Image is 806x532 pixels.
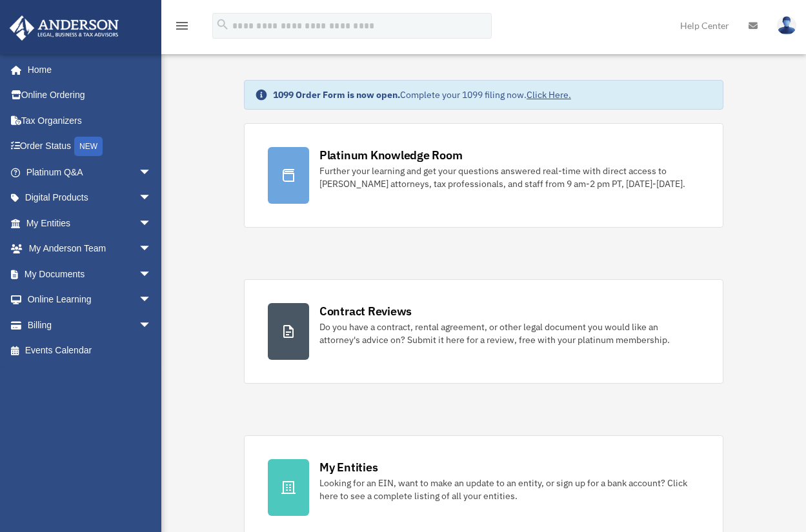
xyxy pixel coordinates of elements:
a: Platinum Q&Aarrow_drop_down [9,159,171,185]
div: Contract Reviews [319,303,412,319]
a: menu [174,23,190,34]
a: Digital Productsarrow_drop_down [9,185,171,211]
a: Online Learningarrow_drop_down [9,287,171,313]
span: arrow_drop_down [139,287,165,313]
span: arrow_drop_down [139,185,165,212]
a: My Anderson Teamarrow_drop_down [9,236,171,262]
a: Click Here. [527,89,571,101]
span: arrow_drop_down [139,261,165,288]
a: My Entitiesarrow_drop_down [9,210,171,236]
div: NEW [74,137,103,156]
a: Tax Organizers [9,108,171,133]
a: My Documentsarrow_drop_down [9,261,171,287]
a: Events Calendar [9,338,171,364]
div: My Entities [319,459,378,475]
a: Online Ordering [9,83,171,108]
span: arrow_drop_down [139,159,165,186]
div: Do you have a contract, rental agreement, or other legal document you would like an attorney's ad... [319,320,700,346]
a: Home [9,57,165,83]
i: search [216,17,230,32]
div: Platinum Knowledge Room [319,147,463,163]
span: arrow_drop_down [139,312,165,339]
strong: 1099 Order Form is now open. [273,89,400,101]
img: User Pic [777,16,796,35]
div: Further your learning and get your questions answered real-time with direct access to [PERSON_NAM... [319,164,700,190]
a: Order StatusNEW [9,133,171,160]
span: arrow_drop_down [139,236,165,262]
div: Complete your 1099 filing now. [273,88,571,101]
i: menu [174,18,190,34]
div: Looking for an EIN, want to make an update to an entity, or sign up for a bank account? Click her... [319,477,700,502]
span: arrow_drop_down [139,210,165,237]
img: Anderson Advisors Platinum Portal [6,15,123,41]
a: Contract Reviews Do you have a contract, rental agreement, or other legal document you would like... [244,279,723,384]
a: Platinum Knowledge Room Further your learning and get your questions answered real-time with dire... [244,123,723,228]
a: Billingarrow_drop_down [9,312,171,338]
